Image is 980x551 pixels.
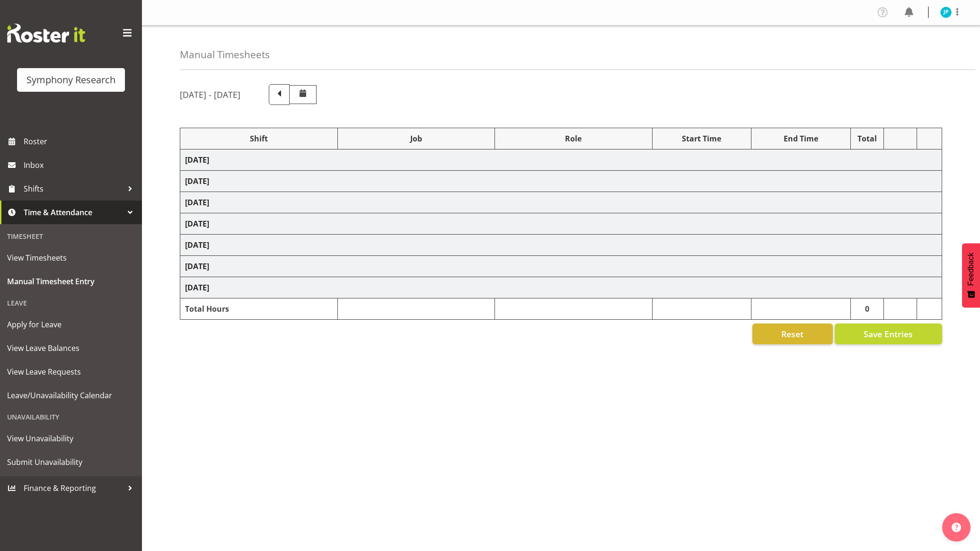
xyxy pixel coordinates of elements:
[962,243,980,307] button: Feedback - Show survey
[24,134,137,149] span: Roster
[756,133,846,144] div: End Time
[26,73,115,87] div: Symphony Research
[7,388,135,402] span: Leave/Unavailability Calendar
[24,205,123,219] span: Time & Attendance
[2,227,140,246] div: Timesheet
[7,274,135,289] span: Manual Timesheet Entry
[2,427,140,450] a: View Unavailability
[180,149,942,171] td: [DATE]
[7,431,135,446] span: View Unavailability
[940,7,952,18] img: jake-pringle11873.jpg
[2,313,140,336] a: Apply for Leave
[180,213,942,235] td: [DATE]
[851,298,884,320] td: 0
[180,192,942,213] td: [DATE]
[180,277,942,298] td: [DATE]
[7,251,135,265] span: View Timesheets
[180,49,270,60] h4: Manual Timesheets
[2,246,140,270] a: View Timesheets
[967,253,975,286] span: Feedback
[752,324,833,344] button: Reset
[864,328,913,340] span: Save Entries
[2,384,140,407] a: Leave/Unavailability Calendar
[2,270,140,293] a: Manual Timesheet Entry
[657,133,747,144] div: Start Time
[781,328,803,340] span: Reset
[2,407,140,427] div: Unavailability
[2,450,140,474] a: Submit Unavailability
[856,133,879,144] div: Total
[7,317,135,332] span: Apply for Leave
[24,182,123,196] span: Shifts
[2,293,140,313] div: Leave
[24,481,123,495] span: Finance & Reporting
[500,133,647,144] div: Role
[7,365,135,379] span: View Leave Requests
[180,171,942,192] td: [DATE]
[180,256,942,277] td: [DATE]
[952,523,961,532] img: help-xxl-2.png
[7,341,135,355] span: View Leave Balances
[180,89,240,100] h5: [DATE] - [DATE]
[180,298,338,320] td: Total Hours
[24,158,137,172] span: Inbox
[7,455,135,469] span: Submit Unavailability
[7,24,85,43] img: Rosterit website logo
[180,235,942,256] td: [DATE]
[835,324,942,344] button: Save Entries
[185,133,333,144] div: Shift
[2,336,140,360] a: View Leave Balances
[343,133,490,144] div: Job
[2,360,140,384] a: View Leave Requests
